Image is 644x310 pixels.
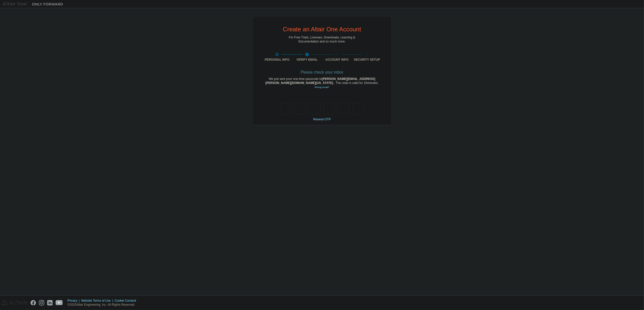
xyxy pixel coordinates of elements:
img: altair_logo.svg [2,300,28,305]
img: instagram.svg [39,300,44,305]
div: Account Info [322,58,352,62]
img: Altair One [3,2,66,7]
div: Website Terms of Use [81,299,114,303]
div: Personal Info [262,58,292,62]
div: We just sent your one-time passcode to . The code is valid for 15 minutes. [262,77,382,89]
a: Go back to the registration form [315,86,329,88]
a: Resend OTP [313,118,331,121]
img: linkedin.svg [47,300,53,305]
div: For Free Trials, Licenses, Downloads, Learning & Documentation and so much more. [289,35,355,43]
div: Verify Email [292,58,322,62]
div: Create an Altair One Account [283,26,361,32]
div: Security Setup [352,58,382,62]
span: [PERSON_NAME][EMAIL_ADDRESS][PERSON_NAME][DOMAIN_NAME][US_STATE] [266,77,375,85]
div: Privacy [67,299,81,303]
div: Cookie Consent [114,299,139,303]
img: youtube.svg [56,300,63,305]
img: facebook.svg [31,300,36,305]
div: Please check your inbox [262,71,382,74]
p: © 2025 Altair Engineering, Inc. All Rights Reserved. [67,303,139,307]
